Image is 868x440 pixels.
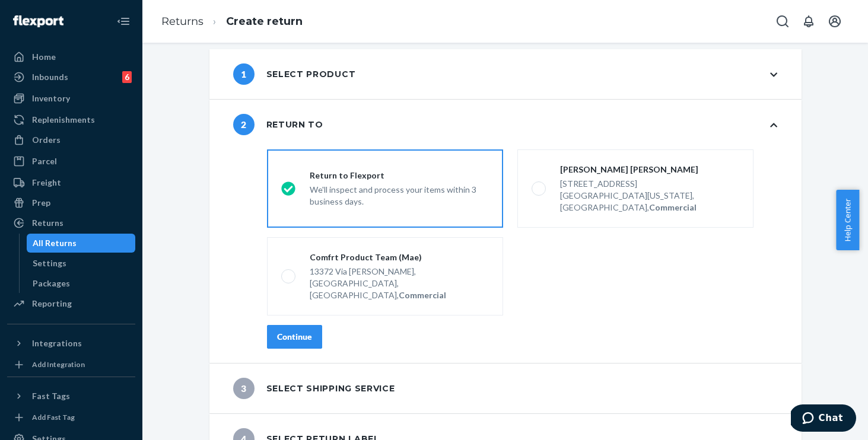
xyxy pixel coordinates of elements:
[7,130,135,149] a: Orders
[7,334,135,353] button: Integrations
[560,178,739,190] div: [STREET_ADDRESS]
[7,173,135,192] a: Freight
[399,290,446,300] strong: Commercial
[226,15,303,28] a: Create return
[7,387,135,406] button: Fast Tags
[122,71,132,83] div: 6
[7,213,135,232] a: Returns
[310,170,489,181] div: Return to Flexport
[32,359,85,369] div: Add Integration
[233,114,255,135] span: 2
[27,254,136,273] a: Settings
[310,251,489,263] div: Comfrt Product Team (Mae)
[310,181,489,208] div: We'll inspect and process your items within 3 business days.
[32,197,50,209] div: Prep
[267,325,322,349] button: Continue
[233,378,255,399] span: 3
[233,378,395,399] div: Select shipping service
[310,266,489,278] div: 13372 Via [PERSON_NAME],
[560,164,739,176] div: [PERSON_NAME] [PERSON_NAME]
[310,278,489,301] div: [GEOGRAPHIC_DATA], [GEOGRAPHIC_DATA],
[152,4,312,39] ol: breadcrumbs
[771,9,794,33] button: Open Search Box
[27,234,136,253] a: All Returns
[161,15,204,28] a: Returns
[7,47,135,66] a: Home
[7,89,135,108] a: Inventory
[649,202,697,212] strong: Commercial
[7,193,135,212] a: Prep
[823,9,847,33] button: Open account menu
[7,410,135,425] a: Add Fast Tag
[7,110,135,129] a: Replenishments
[32,114,95,126] div: Replenishments
[7,358,135,372] a: Add Integration
[32,134,61,146] div: Orders
[27,274,136,293] a: Packages
[33,237,77,249] div: All Returns
[277,331,312,343] div: Continue
[32,71,68,83] div: Inbounds
[13,15,63,27] img: Flexport logo
[560,190,739,213] div: [GEOGRAPHIC_DATA][US_STATE], [GEOGRAPHIC_DATA],
[32,93,70,104] div: Inventory
[233,63,356,85] div: Select product
[32,390,70,402] div: Fast Tags
[32,177,61,189] div: Freight
[233,114,323,135] div: Return to
[32,337,82,349] div: Integrations
[7,68,135,87] a: Inbounds6
[33,257,66,269] div: Settings
[233,63,255,85] span: 1
[32,217,63,229] div: Returns
[32,155,57,167] div: Parcel
[7,294,135,313] a: Reporting
[791,404,856,434] iframe: Opens a widget where you can chat to one of our agents
[797,9,821,33] button: Open notifications
[7,152,135,171] a: Parcel
[112,9,135,33] button: Close Navigation
[32,51,56,63] div: Home
[32,298,72,310] div: Reporting
[836,190,859,250] button: Help Center
[33,278,70,289] div: Packages
[32,412,75,422] div: Add Fast Tag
